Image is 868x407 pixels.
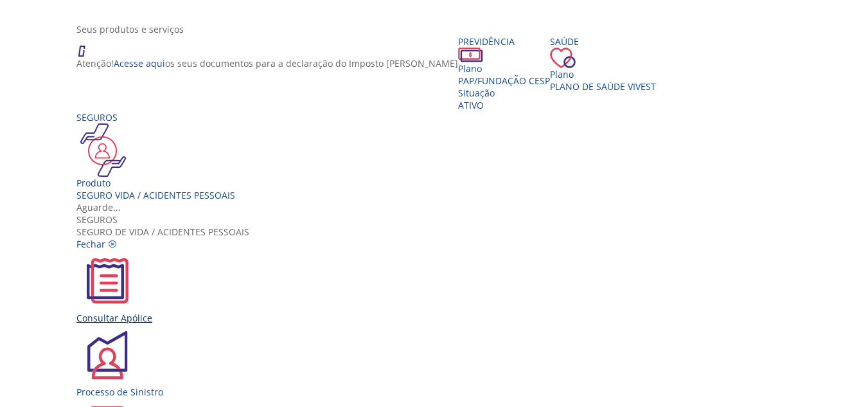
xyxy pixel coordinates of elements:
[458,75,550,87] span: PAP/Fundação CESP
[76,111,235,201] a: Seguros Produto Seguro Vida / Acidentes Pessoais
[550,48,576,68] img: ico_coracao.png
[76,250,138,312] img: ConsultarApolice.svg
[458,48,483,62] img: ico_dinheiro.png
[76,189,235,201] div: Seguro Vida / Acidentes Pessoais
[76,324,801,398] a: Processo de Sinistro
[76,35,98,57] img: ico_atencao.png
[550,80,656,93] span: Plano de Saúde VIVEST
[76,213,801,238] div: Seguro de vida / acidentes pessoais
[458,62,550,75] div: Plano
[550,35,656,93] a: Saúde PlanoPlano de Saúde VIVEST
[76,238,105,250] span: Fechar
[76,177,235,189] div: Produto
[458,99,484,111] span: Ativo
[76,123,130,177] img: ico_seguros.png
[76,111,235,123] div: Seguros
[76,386,801,398] div: Processo de Sinistro
[76,57,458,69] p: Atenção! os seus documentos para a declaração do Imposto [PERSON_NAME]
[114,57,165,69] a: Acesse aqui
[76,250,801,324] a: Consultar Apólice
[458,35,550,48] div: Previdência
[550,68,656,80] div: Plano
[76,324,138,386] img: ProcessoSinistro.svg
[550,35,656,48] div: Saúde
[458,35,550,111] a: Previdência PlanoPAP/Fundação CESP SituaçãoAtivo
[458,87,550,99] div: Situação
[76,23,801,35] div: Seus produtos e serviços
[76,312,801,324] div: Consultar Apólice
[76,238,117,250] a: Fechar
[76,201,801,213] div: Aguarde...
[76,213,801,226] div: Seguros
